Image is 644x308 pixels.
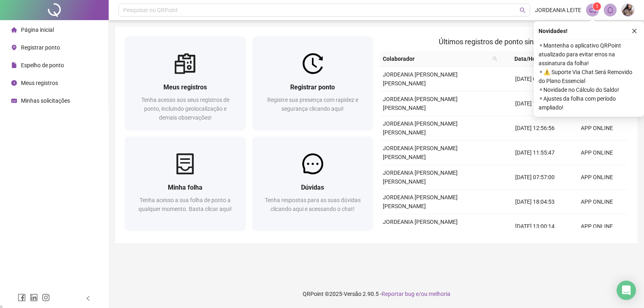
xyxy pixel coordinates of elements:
[504,67,566,91] td: [DATE] 08:01:46
[607,6,614,14] span: bell
[504,54,552,63] span: Data/Hora
[11,80,17,86] span: clock-circle
[596,4,599,9] span: 1
[593,2,601,10] sup: 1
[539,41,639,68] span: ⚬ Mantenha o aplicativo QRPoint atualizado para evitar erros na assinatura da folha!
[566,190,628,214] td: APP ONLINE
[501,51,561,67] th: Data/Hora
[383,54,489,63] span: Colaborador
[622,4,634,16] img: 11471
[383,71,458,87] span: JORDEANIA [PERSON_NAME] [PERSON_NAME]
[252,36,374,130] a: Registrar pontoRegistre sua presença com rapidez e segurança clicando aqui!
[30,294,38,302] span: linkedin
[21,27,54,33] span: Página inicial
[125,36,246,130] a: Meus registrosTenha acesso aos seus registros de ponto, incluindo geolocalização e demais observa...
[42,294,50,302] span: instagram
[11,98,17,103] span: schedule
[383,96,458,111] span: JORDEANIA [PERSON_NAME] [PERSON_NAME]
[290,83,335,91] span: Registrar ponto
[265,197,361,212] span: Tenha respostas para as suas dúvidas clicando aqui e acessando o chat!
[21,44,60,51] span: Registrar ponto
[11,45,17,50] span: environment
[11,62,17,68] span: file
[383,170,458,185] span: JORDEANIA [PERSON_NAME] [PERSON_NAME]
[85,296,91,301] span: left
[301,184,324,191] span: Dúvidas
[535,6,581,14] span: JORDEANIA LEITE
[21,62,64,68] span: Espelho de ponto
[18,294,26,302] span: facebook
[252,136,374,230] a: DúvidasTenha respostas para as suas dúvidas clicando aqui e acessando o chat!
[520,7,526,13] span: search
[617,281,636,300] div: Open Intercom Messenger
[566,116,628,141] td: APP ONLINE
[439,37,569,46] span: Últimos registros de ponto sincronizados
[539,27,568,35] span: Novidades !
[21,80,58,86] span: Meus registros
[109,280,644,308] footer: QRPoint © 2025 - 2.90.5 -
[267,97,358,112] span: Registre sua presença com rapidez e segurança clicando aqui!
[566,165,628,190] td: APP ONLINE
[383,145,458,160] span: JORDEANIA [PERSON_NAME] [PERSON_NAME]
[566,214,628,239] td: APP ONLINE
[138,197,232,212] span: Tenha acesso a sua folha de ponto a qualquer momento. Basta clicar aqui!
[383,120,458,136] span: JORDEANIA [PERSON_NAME] [PERSON_NAME]
[589,6,596,14] span: notification
[504,141,566,165] td: [DATE] 11:55:47
[504,116,566,141] td: [DATE] 12:56:56
[21,97,70,104] span: Minhas solicitações
[383,219,458,234] span: JORDEANIA [PERSON_NAME] [PERSON_NAME]
[632,28,637,34] span: close
[383,194,458,209] span: JORDEANIA [PERSON_NAME] [PERSON_NAME]
[539,85,639,94] span: ⚬ Novidade no Cálculo do Saldo!
[539,94,639,112] span: ⚬ Ajustes da folha com período ampliado!
[539,68,639,85] span: ⚬ ⚠️ Suporte Via Chat Será Removido do Plano Essencial
[566,141,628,165] td: APP ONLINE
[163,83,207,91] span: Meus registros
[504,165,566,190] td: [DATE] 07:57:00
[504,190,566,214] td: [DATE] 18:04:53
[491,53,499,65] span: search
[141,97,229,121] span: Tenha acesso aos seus registros de ponto, incluindo geolocalização e demais observações!
[11,27,17,33] span: home
[382,291,450,297] span: Reportar bug e/ou melhoria
[168,184,202,191] span: Minha folha
[504,214,566,239] td: [DATE] 13:00:14
[125,136,246,230] a: Minha folhaTenha acesso a sua folha de ponto a qualquer momento. Basta clicar aqui!
[344,291,361,297] span: Versão
[504,91,566,116] td: [DATE] 18:05:12
[493,56,497,61] span: search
